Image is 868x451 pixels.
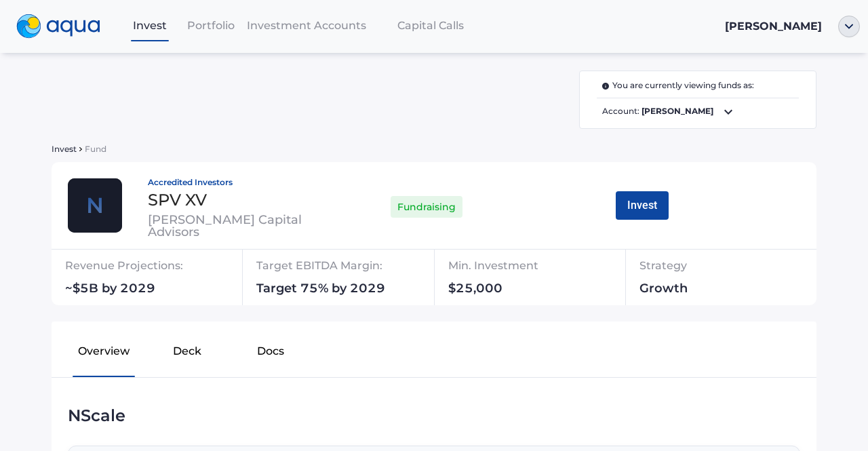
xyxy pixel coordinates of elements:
div: Accredited Investors [148,178,331,187]
button: Overview [62,332,146,376]
div: Target 75% by 2029 [256,282,444,300]
div: Strategy [639,255,757,282]
span: You are currently viewing funds as: [602,79,754,92]
span: Invest [133,19,167,32]
img: ellipse [838,16,860,37]
a: Capital Calls [372,12,490,39]
div: Fundraising [391,193,462,221]
span: Invest [52,144,77,154]
a: Invest [119,12,180,39]
button: Docs [229,332,312,376]
button: Invest [616,191,669,220]
a: logo [8,11,119,42]
div: Growth [639,282,757,300]
span: [PERSON_NAME] [725,20,822,33]
img: sidearrow [79,147,82,151]
a: Fund [82,142,106,155]
span: Investment Accounts [247,19,366,32]
span: Fund [85,144,106,154]
div: SPV XV [148,192,331,208]
div: [PERSON_NAME] Capital Advisors [148,214,331,238]
span: Account: [597,104,799,120]
div: Min. Investment [448,255,614,282]
div: Target EBITDA Margin: [256,255,444,282]
div: Revenue Projections: [65,255,253,282]
button: Deck [146,332,229,376]
span: Capital Calls [397,19,464,32]
div: NScale [68,405,800,427]
img: thamesville [68,178,122,233]
div: $25,000 [448,282,614,300]
img: logo [16,14,100,39]
img: i.svg [602,83,612,90]
span: Portfolio [187,19,235,32]
div: ~$5B by 2029 [65,282,253,300]
a: Investment Accounts [241,12,372,39]
a: Portfolio [180,12,241,39]
b: [PERSON_NAME] [642,106,713,116]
